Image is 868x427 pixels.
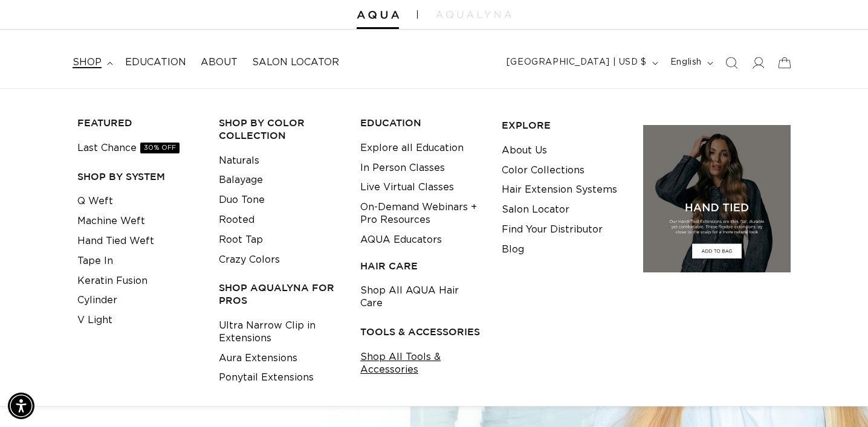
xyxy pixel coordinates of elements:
[118,49,193,76] a: Education
[499,51,663,74] button: [GEOGRAPHIC_DATA] | USD $
[360,178,454,197] a: Live Virtual Classes
[219,316,342,348] a: Ultra Narrow Clip in Extensions
[670,56,702,69] span: English
[193,49,245,76] a: About
[502,240,524,260] a: Blog
[77,191,113,211] a: Q Weft
[663,51,718,74] button: English
[502,220,603,240] a: Find Your Distributor
[436,11,511,18] img: aqualyna.com
[360,260,483,272] h3: HAIR CARE
[77,117,200,129] h3: FEATURED
[808,369,868,427] iframe: Chat Widget
[360,138,464,158] a: Explore all Education
[502,141,547,161] a: About Us
[77,231,154,251] a: Hand Tied Weft
[219,151,259,171] a: Naturals
[77,310,112,330] a: V Light
[219,368,314,388] a: Ponytail Extensions
[502,119,624,132] h3: EXPLORE
[140,143,180,153] span: 30% OFF
[201,56,238,69] span: About
[718,50,745,76] summary: Search
[77,170,200,183] h3: SHOP BY SYSTEM
[357,11,399,19] img: Aqua Hair Extensions
[219,117,342,142] h3: Shop by Color Collection
[360,281,483,313] a: Shop All AQUA Hair Care
[360,230,442,250] a: AQUA Educators
[502,200,569,220] a: Salon Locator
[245,49,346,76] a: Salon Locator
[125,56,186,69] span: Education
[77,291,117,310] a: Cylinder
[219,230,263,250] a: Root Tap
[8,393,34,419] div: Accessibility Menu
[219,190,265,210] a: Duo Tone
[219,281,342,307] h3: Shop AquaLyna for Pros
[219,250,280,270] a: Crazy Colors
[507,56,647,69] span: [GEOGRAPHIC_DATA] | USD $
[360,347,483,380] a: Shop All Tools & Accessories
[219,210,254,230] a: Rooted
[73,56,102,69] span: shop
[77,271,147,291] a: Keratin Fusion
[502,180,617,200] a: Hair Extension Systems
[252,56,339,69] span: Salon Locator
[77,138,180,158] a: Last Chance30% OFF
[65,49,118,76] summary: shop
[219,348,297,368] a: Aura Extensions
[77,211,145,231] a: Machine Weft
[360,117,483,129] h3: EDUCATION
[360,158,445,178] a: In Person Classes
[219,170,263,190] a: Balayage
[77,251,113,271] a: Tape In
[502,161,585,181] a: Color Collections
[360,197,483,230] a: On-Demand Webinars + Pro Resources
[360,326,483,338] h3: TOOLS & ACCESSORIES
